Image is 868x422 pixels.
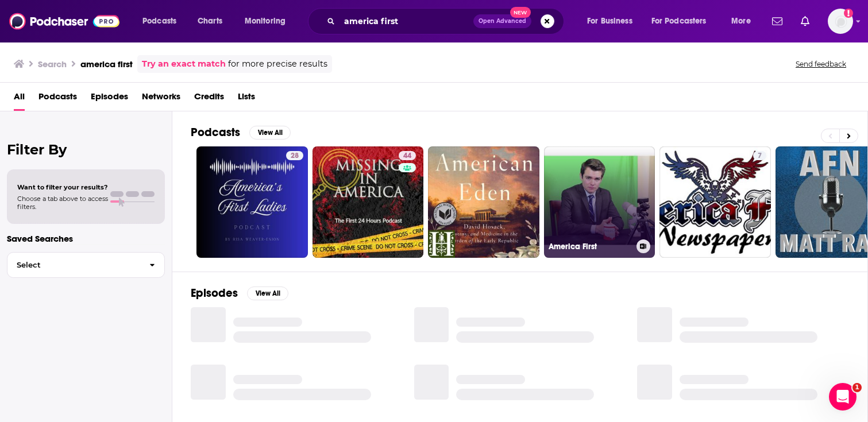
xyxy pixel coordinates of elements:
[473,14,531,28] button: Open AdvancedNew
[828,9,853,34] span: Logged in as gussent
[549,242,632,251] h3: America First
[510,7,531,18] span: New
[7,252,165,278] button: Select
[313,146,424,258] a: 44
[579,12,647,30] button: open menu
[7,141,165,158] h2: Filter By
[17,183,108,191] span: Want to filter your results?
[723,12,765,30] button: open menu
[340,12,473,30] input: Search podcasts, credits, & more...
[38,59,67,69] h3: Search
[228,57,327,71] span: for more precise results
[198,13,222,29] span: Charts
[852,383,862,392] span: 1
[651,13,707,29] span: For Podcasters
[80,59,133,69] h3: america first
[191,125,240,140] h2: Podcasts
[753,151,766,160] a: 7
[403,150,411,162] span: 44
[38,87,77,111] a: Podcasts
[731,13,751,29] span: More
[191,286,238,300] h2: Episodes
[479,18,526,24] span: Open Advanced
[659,146,771,258] a: 7
[758,150,762,162] span: 7
[796,11,814,31] a: Show notifications dropdown
[9,10,119,32] img: Podchaser - Follow, Share and Rate Podcasts
[319,8,575,34] div: Search podcasts, credits, & more...
[7,261,140,269] span: Select
[291,150,299,162] span: 28
[828,9,853,34] img: User Profile
[17,195,108,211] span: Choose a tab above to access filters.
[191,286,288,300] a: EpisodesView All
[245,13,286,29] span: Monitoring
[247,287,288,300] button: View All
[249,126,291,140] button: View All
[142,13,176,29] span: Podcasts
[194,87,224,111] a: Credits
[134,12,191,30] button: open menu
[142,87,180,111] a: Networks
[14,87,25,111] a: All
[399,151,416,160] a: 44
[7,233,165,244] p: Saved Searches
[237,12,300,30] button: open menu
[587,13,632,29] span: For Business
[544,146,655,258] a: America First
[644,12,723,30] button: open menu
[767,11,787,31] a: Show notifications dropdown
[91,87,128,111] a: Episodes
[844,9,853,18] svg: Add a profile image
[238,87,255,111] a: Lists
[792,59,850,69] button: Send feedback
[196,146,308,258] a: 28
[191,125,291,140] a: PodcastsView All
[286,151,303,160] a: 28
[190,12,229,30] a: Charts
[828,9,853,34] button: Show profile menu
[142,57,226,71] a: Try an exact match
[829,383,857,411] iframe: Intercom live chat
